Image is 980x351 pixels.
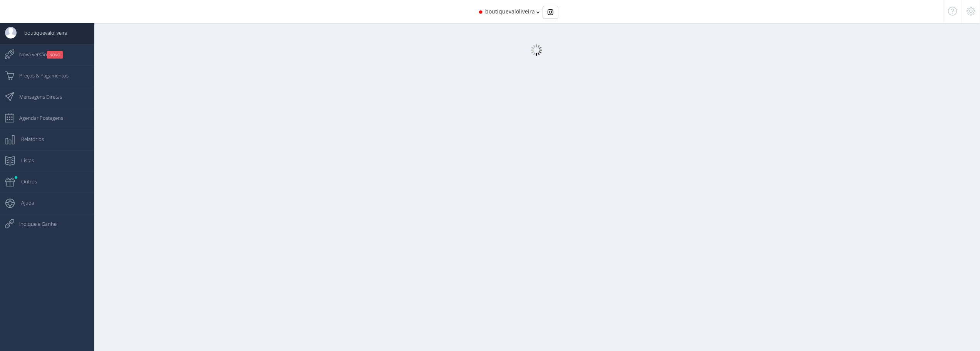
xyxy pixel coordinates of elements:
span: boutiquevaloliveira [17,23,67,42]
span: Listas [13,151,34,170]
span: Indique e Ganhe [12,214,57,233]
span: Ajuda [13,193,34,212]
span: Mensagens Diretas [12,87,62,106]
small: NOVO [47,51,63,59]
span: Agendar Postagens [12,108,63,128]
span: Nova versão [12,45,63,64]
span: Relatórios [13,129,44,149]
div: Basic example [543,6,558,19]
span: Preços & Pagamentos [12,66,69,85]
img: Instagram_simple_icon.svg [548,9,553,15]
img: loader.gif [531,44,542,56]
span: Outros [13,172,37,191]
span: boutiquevaloliveira [485,8,535,15]
img: User Image [5,27,17,39]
